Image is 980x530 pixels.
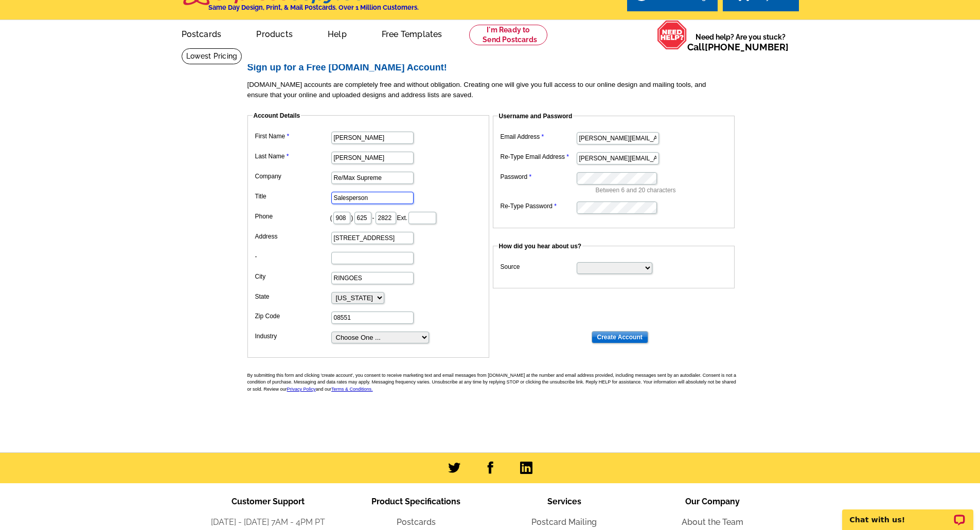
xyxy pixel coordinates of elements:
[501,262,576,271] label: Source
[547,497,581,506] span: Services
[255,292,330,301] label: State
[498,112,574,121] legend: Username and Password
[365,21,459,45] a: Free Templates
[498,242,583,251] legend: How did you hear about us?
[165,21,238,45] a: Postcards
[371,497,460,506] span: Product Specifications
[705,42,789,52] a: [PHONE_NUMBER]
[501,202,576,211] label: Re-Type Password
[255,252,330,261] label: -
[231,497,305,506] span: Customer Support
[657,20,687,50] img: help
[592,331,648,343] input: Create Account
[253,111,301,120] legend: Account Details
[331,387,373,392] a: Terms & Conditions.
[247,372,741,393] p: By submitting this form and clicking 'create account', you consent to receive marketing text and ...
[247,62,741,74] h2: Sign up for a Free [DOMAIN_NAME] Account!
[531,517,597,527] a: Postcard Mailing
[255,152,330,161] label: Last Name
[255,272,330,281] label: City
[311,21,363,45] a: Help
[501,132,576,141] label: Email Address
[247,80,741,100] p: [DOMAIN_NAME] accounts are completely free and without obligation. Creating one will give you ful...
[501,172,576,181] label: Password
[194,516,342,528] li: [DATE] - [DATE] 7AM - 4PM PT
[687,32,794,52] span: Need help? Are you stuck?
[253,209,484,225] dd: ( ) - Ext.
[255,132,330,141] label: First Name
[255,232,330,241] label: Address
[682,517,743,527] a: About the Team
[208,4,419,11] h4: Same Day Design, Print, & Mail Postcards. Over 1 Million Customers.
[287,387,316,392] a: Privacy Policy
[255,192,330,201] label: Title
[255,332,330,341] label: Industry
[501,152,576,161] label: Re-Type Email Address
[397,517,436,527] a: Postcards
[835,498,980,530] iframe: LiveChat chat widget
[255,312,330,321] label: Zip Code
[240,21,309,45] a: Products
[255,212,330,221] label: Phone
[255,172,330,181] label: Company
[685,497,740,506] span: Our Company
[596,186,729,195] p: Between 6 and 20 characters
[687,42,789,52] span: Call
